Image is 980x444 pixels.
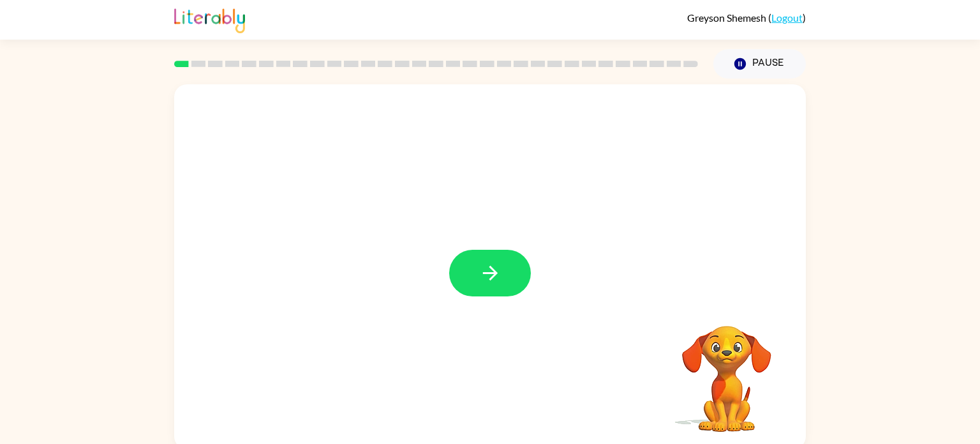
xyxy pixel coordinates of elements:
[663,306,791,434] video: Your browser must support playing .mp4 files to use Literably. Please try using another browser.
[687,11,806,24] div: ( )
[713,49,806,79] button: Pause
[771,11,803,24] a: Logout
[174,5,245,33] img: Literably
[687,11,768,24] span: Greyson Shemesh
